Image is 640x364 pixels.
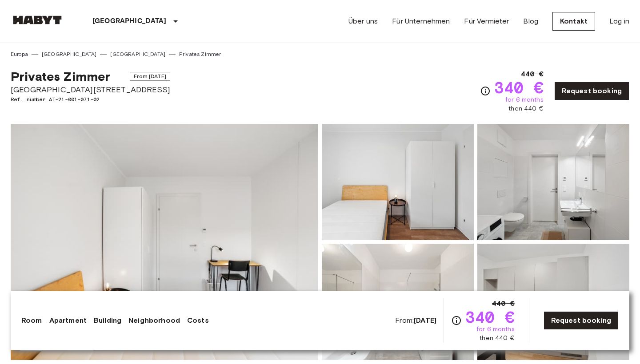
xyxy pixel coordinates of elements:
[94,315,121,326] a: Building
[477,124,629,240] img: Picture of unit AT-21-001-071-02
[476,325,515,334] span: for 6 months
[477,244,629,360] img: Picture of unit AT-21-001-071-02
[322,244,474,360] img: Picture of unit AT-21-001-071-02
[11,124,318,360] img: Marketing picture of unit AT-21-001-071-02
[492,298,515,309] span: 440 €
[21,315,42,326] a: Room
[494,79,544,95] span: 340 €
[92,16,167,27] p: [GEOGRAPHIC_DATA]
[11,69,110,84] span: Privates Zimmer
[552,12,595,31] a: Kontakt
[128,315,180,326] a: Neighborhood
[480,334,515,343] span: then 440 €
[11,50,28,58] a: Europa
[554,82,629,100] a: Request booking
[508,104,544,113] span: then 440 €
[521,69,544,79] span: 440 €
[179,50,221,58] a: Privates Zimmer
[187,315,209,326] a: Costs
[544,311,619,330] a: Request booking
[609,16,629,27] a: Log in
[392,16,450,27] a: Für Unternehmen
[465,309,515,325] span: 340 €
[130,72,170,81] span: From [DATE]
[348,16,378,27] a: Über uns
[505,95,544,104] span: for 6 months
[414,316,436,324] b: [DATE]
[395,316,436,325] span: From:
[49,315,87,326] a: Apartment
[480,86,491,96] svg: Check cost overview for full price breakdown. Please note that discounts apply to new joiners onl...
[110,50,165,58] a: [GEOGRAPHIC_DATA]
[322,124,474,240] img: Picture of unit AT-21-001-071-02
[464,16,509,27] a: Für Vermieter
[451,315,462,326] svg: Check cost overview for full price breakdown. Please note that discounts apply to new joiners onl...
[11,95,170,103] span: Ref. number AT-21-001-071-02
[523,16,538,27] a: Blog
[11,84,170,95] span: [GEOGRAPHIC_DATA][STREET_ADDRESS]
[42,50,97,58] a: [GEOGRAPHIC_DATA]
[11,16,64,24] img: Habyt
